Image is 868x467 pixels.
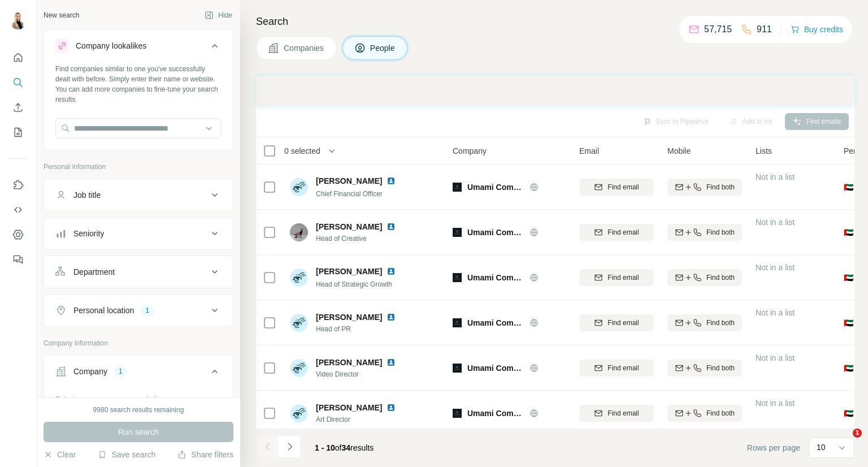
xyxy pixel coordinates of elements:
button: Find both [667,179,742,196]
span: Head of Creative [316,233,400,244]
button: Find email [579,224,654,241]
span: [PERSON_NAME] [316,402,382,413]
span: Not in a list [756,308,795,317]
iframe: Banner [256,76,854,106]
span: 🇦🇪 [844,227,853,238]
button: Find email [579,269,654,286]
img: Avatar [290,359,308,377]
button: Use Surfe on LinkedIn [9,175,27,195]
span: Not in a list [756,172,795,181]
span: Find both [706,273,735,283]
button: Find both [667,360,742,377]
span: Chief Financial Officer [316,190,383,198]
iframe: Intercom live chat [830,429,857,456]
div: Select a company name or website [55,390,222,404]
button: Seniority [44,220,233,247]
p: 57,715 [704,23,732,36]
button: Quick start [9,47,27,68]
img: Logo of Umami Comms DMCC [453,364,462,373]
img: LinkedIn logo [387,358,396,367]
p: Company information [44,338,233,348]
button: Use Surfe API [9,200,27,220]
button: Find email [579,360,654,377]
button: Feedback [9,249,27,270]
span: Find email [607,363,639,373]
span: Find email [607,273,639,283]
span: 0 selected [284,145,320,157]
button: Department [44,258,233,286]
span: Find both [706,227,735,237]
span: Find email [607,182,639,192]
button: Buy credits [791,21,843,37]
div: New search [44,10,79,20]
button: Share filters [177,449,233,460]
span: Find both [706,182,735,192]
span: People [370,42,396,54]
button: Find email [579,405,654,422]
span: 🇦🇪 [844,181,853,193]
span: [PERSON_NAME] [316,266,382,277]
button: Dashboard [9,224,27,245]
img: LinkedIn logo [387,313,396,322]
button: Company1 [44,358,233,390]
img: Avatar [290,314,308,332]
span: Rows per page [747,442,800,453]
span: Umami Comms DMCC [467,272,524,283]
div: Company lookalikes [76,40,146,51]
button: Find email [579,314,654,331]
span: Companies [284,42,325,54]
span: Not in a list [756,263,795,272]
div: Seniority [73,228,104,239]
span: 🇦🇪 [844,317,853,328]
button: Find both [667,224,742,241]
img: Avatar [290,269,308,287]
button: My lists [9,122,27,142]
button: Enrich CSV [9,97,27,118]
span: Head of PR [316,324,400,334]
img: LinkedIn logo [387,176,396,185]
button: Find both [667,314,742,331]
span: Company [453,145,487,157]
img: Logo of Umami Comms DMCC [453,228,462,237]
img: LinkedIn logo [387,403,396,412]
p: 911 [757,23,772,36]
button: Save search [98,449,155,460]
p: Personal information [44,162,233,172]
img: Logo of Umami Comms DMCC [453,183,462,192]
p: 10 [817,442,826,453]
span: Umami Comms DMCC [467,181,524,193]
span: Umami Comms DMCC [467,408,524,419]
button: Find both [667,269,742,286]
button: Find both [667,405,742,422]
button: Clear [44,449,76,460]
span: Not in a list [756,353,795,362]
div: 9980 search results remaining [93,405,184,415]
span: Find both [706,363,735,373]
span: Find both [706,318,735,328]
span: Find email [607,318,639,328]
span: [PERSON_NAME] [316,221,382,232]
button: Personal location1 [44,297,233,324]
button: Navigate to next page [279,435,301,458]
span: 1 - 10 [315,443,335,452]
div: Job title [73,189,101,201]
span: 🇦🇪 [844,272,853,283]
span: Find both [706,408,735,418]
h4: Search [256,14,854,29]
div: 1 [141,305,154,315]
button: Company lookalikes [44,32,233,64]
div: Find companies similar to one you've successfully dealt with before. Simply enter their name or w... [55,64,222,105]
button: Find email [579,179,654,196]
span: 🇦🇪 [844,362,853,374]
img: Avatar [290,178,308,196]
div: Personal location [73,305,134,316]
img: Logo of Umami Comms DMCC [453,273,462,282]
span: [PERSON_NAME] [316,175,382,187]
button: Hide [197,7,240,24]
span: Find email [607,408,639,418]
img: Avatar [290,223,308,241]
img: LinkedIn logo [387,222,396,231]
span: results [315,443,374,452]
span: of [335,443,342,452]
button: Search [9,72,27,93]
